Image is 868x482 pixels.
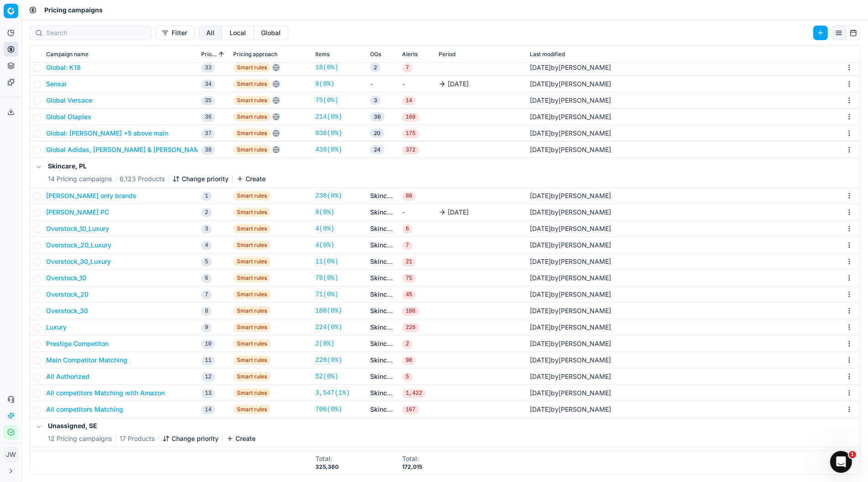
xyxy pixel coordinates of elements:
[530,63,611,72] div: by [PERSON_NAME]
[530,405,551,413] span: [DATE]
[46,257,111,266] button: Overstock_30_Luxury
[315,454,339,463] div: Total :
[530,225,551,232] span: [DATE]
[201,80,215,89] span: 34
[402,356,416,365] span: 98
[402,192,416,201] span: 80
[370,306,395,315] a: Skincare, PL
[402,274,416,283] span: 75
[233,79,271,89] span: Smart rules
[48,421,256,430] h5: Unassigned, SE
[4,447,18,462] button: JW
[370,224,395,233] a: Skincare, PL
[315,96,338,105] a: 75(0%)
[233,356,271,365] span: Smart rules
[530,257,551,265] span: [DATE]
[448,79,469,89] span: [DATE]
[201,129,215,138] span: 37
[402,129,419,138] span: 175
[366,76,398,92] td: -
[46,63,81,72] button: Global: K18
[233,208,271,217] span: Smart rules
[315,63,338,72] a: 18(0%)
[201,323,212,332] span: 9
[201,225,212,234] span: 3
[201,63,215,73] span: 33
[530,63,551,71] span: [DATE]
[233,224,271,233] span: Smart rules
[254,26,288,40] button: global
[370,129,384,138] span: 20
[530,208,611,217] div: by [PERSON_NAME]
[201,340,215,349] span: 10
[315,323,342,332] a: 224(0%)
[201,307,212,316] span: 8
[530,79,611,89] div: by [PERSON_NAME]
[315,145,342,154] a: 438(0%)
[201,192,212,201] span: 1
[201,146,215,155] span: 38
[849,451,856,458] span: 1
[315,79,335,89] a: 0(0%)
[162,434,219,443] button: Change priority
[402,323,419,332] span: 226
[370,241,395,250] a: Skincare, PL
[402,290,416,299] span: 45
[201,257,212,267] span: 5
[233,63,271,72] span: Smart rules
[370,51,381,58] span: OGs
[156,26,195,40] button: Filter
[201,96,215,105] span: 35
[46,388,165,398] button: All competitors Matching with Amazon
[448,208,469,217] span: [DATE]
[201,372,215,382] span: 12
[530,372,551,380] span: [DATE]
[233,51,277,58] span: Pricing approach
[233,257,271,266] span: Smart rules
[530,273,611,283] div: by [PERSON_NAME]
[530,372,611,381] div: by [PERSON_NAME]
[315,224,335,233] a: 4(0%)
[46,339,109,348] button: Prestige Competiton
[201,405,215,414] span: 14
[530,192,551,199] span: [DATE]
[530,356,551,364] span: [DATE]
[530,51,565,58] span: Last modified
[315,372,338,381] a: 52(0%)
[233,290,271,299] span: Smart rules
[46,96,92,105] button: Global Versace
[370,208,395,217] a: Skincare, PL
[48,434,112,443] span: 12 Pricing campaigns
[439,51,455,58] span: Period
[370,339,395,348] a: Skincare, PL
[398,447,435,464] td: -
[315,306,342,315] a: 100(0%)
[233,388,271,398] span: Smart rules
[233,273,271,283] span: Smart rules
[44,5,103,15] nav: breadcrumb
[530,306,611,315] div: by [PERSON_NAME]
[370,356,395,365] a: Skincare, PL
[530,290,611,299] div: by [PERSON_NAME]
[530,307,551,314] span: [DATE]
[370,372,395,381] a: Skincare, PL
[233,241,271,250] span: Smart rules
[530,356,611,365] div: by [PERSON_NAME]
[530,113,551,120] span: [DATE]
[315,463,339,471] div: 325,360
[46,405,123,414] button: All competitors Matching
[530,191,611,200] div: by [PERSON_NAME]
[530,146,551,153] span: [DATE]
[530,257,611,266] div: by [PERSON_NAME]
[315,241,335,250] a: 4(0%)
[233,112,271,121] span: Smart rules
[201,241,212,250] span: 4
[370,290,395,299] a: Skincare, PL
[398,76,435,92] td: -
[201,389,215,398] span: 13
[233,96,271,105] span: Smart rules
[402,96,416,105] span: 14
[199,26,222,40] button: all
[233,191,271,200] span: Smart rules
[46,290,89,299] button: Overstock_20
